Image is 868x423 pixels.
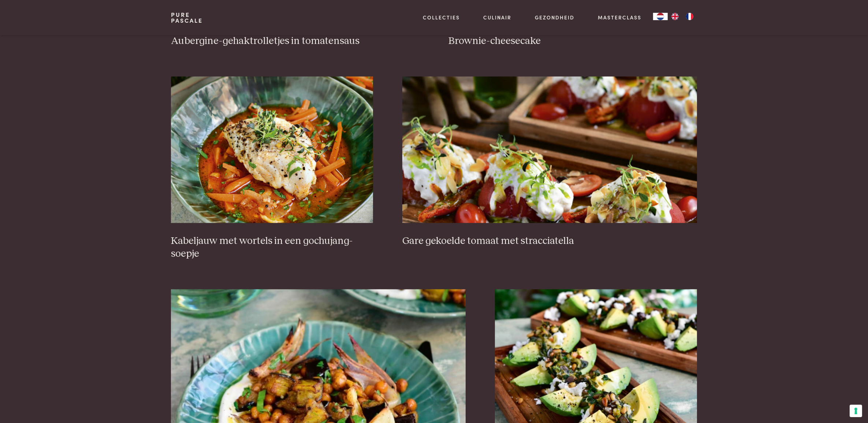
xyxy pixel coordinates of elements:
[402,235,697,248] h3: Gare gekoelde tomaat met stracciatella
[483,14,511,21] a: Culinair
[682,13,697,20] a: FR
[598,14,641,21] a: Masterclass
[402,77,697,223] img: Gare gekoelde tomaat met stracciatella
[402,77,697,247] a: Gare gekoelde tomaat met stracciatella Gare gekoelde tomaat met stracciatella
[171,12,203,23] a: PurePascale
[535,14,574,21] a: Gezondheid
[171,235,373,260] h3: Kabeljauw met wortels in een gochujang-soepje
[850,405,862,417] button: Uw voorkeuren voor toestemming voor trackingtechnologieën
[653,13,668,20] div: Language
[448,35,697,48] h3: Brownie-cheesecake
[171,77,373,223] img: Kabeljauw met wortels in een gochujang-soepje
[668,13,682,20] a: EN
[653,13,668,20] a: NL
[423,14,460,21] a: Collecties
[668,13,697,20] ul: Language list
[171,77,373,260] a: Kabeljauw met wortels in een gochujang-soepje Kabeljauw met wortels in een gochujang-soepje
[653,13,697,20] aside: Language selected: Nederlands
[171,35,419,48] h3: Aubergine-gehaktrolletjes in tomatensaus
